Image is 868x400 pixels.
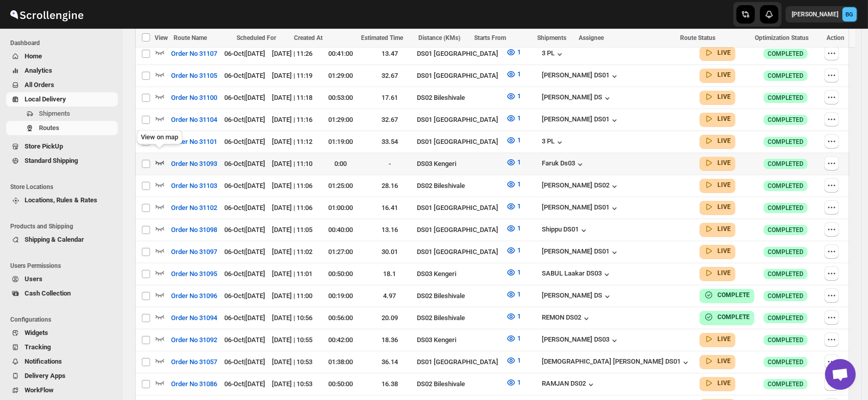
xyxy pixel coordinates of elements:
div: DS01 [GEOGRAPHIC_DATA] [417,357,500,367]
div: SABUL Laakar DS03 [542,269,612,280]
span: COMPLETED [768,138,803,146]
span: Delivery Apps [25,372,66,380]
button: All Orders [6,78,118,92]
button: [PERSON_NAME] DS [542,291,612,302]
div: [DATE] | 11:26 [272,49,313,59]
span: Dashboard [10,39,118,47]
button: Locations, Rules & Rates [6,193,118,207]
span: Assignee [579,34,604,41]
span: Shipments [537,34,566,41]
div: 00:53:00 [320,93,362,103]
button: [PERSON_NAME] DS03 [542,335,620,346]
button: 1 [500,44,527,60]
div: [PERSON_NAME] DS01 [542,247,620,258]
button: 1 [500,132,527,149]
button: [PERSON_NAME] DS [542,93,612,103]
div: 32.67 [368,71,411,81]
span: 06-Oct | [DATE] [224,270,265,278]
span: 1 [517,290,521,298]
span: COMPLETED [768,182,803,190]
div: DS02 Bileshivale [417,181,500,191]
span: 1 [517,268,521,276]
span: COMPLETED [768,380,803,388]
div: 00:50:00 [320,379,362,389]
span: 1 [517,48,521,56]
div: [DATE] | 11:19 [272,71,313,81]
div: DS03 Kengeri [417,269,500,279]
div: DS01 [GEOGRAPHIC_DATA] [417,49,500,59]
span: Order No 31102 [171,203,217,213]
b: LIVE [718,247,731,255]
b: LIVE [718,269,731,277]
button: 1 [500,220,527,237]
div: 00:42:00 [320,335,362,345]
button: 1 [500,352,527,369]
span: 06-Oct | [DATE] [224,336,265,344]
div: DS03 Kengeri [417,159,500,169]
div: 13.16 [368,225,411,235]
div: DS01 [GEOGRAPHIC_DATA] [417,203,500,213]
button: Delivery Apps [6,369,118,383]
span: Order No 31094 [171,313,217,323]
span: Shipping & Calendar [25,236,84,243]
span: 06-Oct | [DATE] [224,292,265,300]
span: Scheduled For [237,34,276,41]
button: Order No 31104 [165,112,223,128]
span: 1 [517,136,521,144]
span: Local Delivery [25,95,66,103]
b: LIVE [718,137,731,144]
div: [DATE] | 11:06 [272,203,313,213]
button: LIVE [704,334,731,344]
span: Store PickUp [25,142,63,150]
div: 00:56:00 [320,313,362,323]
button: COMPLETE [704,290,750,300]
span: Created At [294,34,323,41]
div: 33.54 [368,137,411,147]
button: 1 [500,308,527,325]
span: Order No 31107 [171,49,217,59]
span: Configurations [10,315,118,324]
button: LIVE [704,70,731,80]
button: 1 [500,176,527,193]
button: Order No 31096 [165,288,223,304]
b: LIVE [718,203,731,210]
button: LIVE [704,202,731,212]
span: COMPLETED [768,226,803,234]
button: [PERSON_NAME] DS02 [542,181,620,192]
span: COMPLETED [768,292,803,300]
span: 1 [517,356,521,364]
div: [DATE] | 11:05 [272,225,313,235]
span: Order No 31086 [171,379,217,389]
span: 1 [517,114,521,122]
span: 06-Oct | [DATE] [224,50,265,57]
span: Order No 31097 [171,247,217,257]
button: [DEMOGRAPHIC_DATA] [PERSON_NAME] DS01 [542,357,691,368]
span: 06-Oct | [DATE] [224,182,265,190]
button: Order No 31107 [165,46,223,62]
span: COMPLETED [768,50,803,58]
button: Analytics [6,64,118,78]
button: Order No 31098 [165,222,223,238]
span: Starts From [474,34,506,41]
button: Widgets [6,326,118,340]
div: 32.67 [368,115,411,125]
span: 06-Oct | [DATE] [224,248,265,256]
div: 01:27:00 [320,247,362,257]
span: Order No 31095 [171,269,217,279]
p: [PERSON_NAME] [792,10,838,18]
div: 36.14 [368,357,411,367]
span: 06-Oct | [DATE] [224,358,265,366]
span: COMPLETED [768,248,803,256]
text: BG [846,11,854,18]
button: Routes [6,121,118,135]
button: COMPLETE [704,312,750,322]
div: [DATE] | 10:56 [272,313,313,323]
div: 13.47 [368,49,411,59]
div: RAMJAN DS02 [542,380,596,390]
button: 1 [500,330,527,347]
span: Route Name [174,34,207,41]
div: 18.36 [368,335,411,345]
button: LIVE [704,92,731,102]
b: LIVE [718,225,731,233]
